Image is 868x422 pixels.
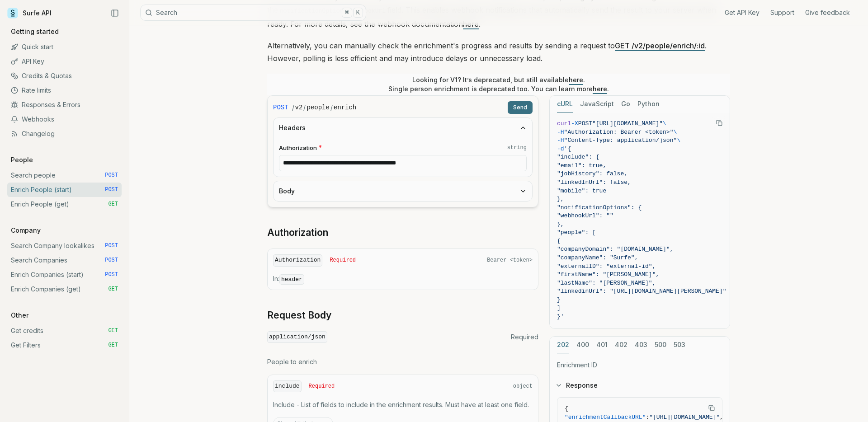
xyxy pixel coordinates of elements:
a: Search people POST [7,168,122,183]
span: \ [673,129,677,136]
span: POST [273,103,288,112]
button: 401 [596,337,608,353]
span: "[URL][DOMAIN_NAME]" [649,414,720,421]
a: Credits & Quotas [7,69,122,83]
button: Response [550,374,730,397]
span: }, [557,221,564,228]
a: Get API Key [725,8,759,17]
span: "firstName": "[PERSON_NAME]", [557,271,659,278]
span: -H [557,137,564,144]
span: Required [511,333,538,342]
kbd: ⌘ [342,8,352,18]
a: Webhooks [7,112,122,127]
a: Enrich Companies (get) GET [7,282,122,296]
span: "Content-Type: application/json" [564,137,677,144]
span: "companyDomain": "[DOMAIN_NAME]", [557,246,673,253]
span: POST [105,186,118,193]
button: Body [274,181,532,201]
span: "linkedInUrl": false, [557,179,631,186]
span: / [330,103,333,112]
a: Request Body [267,309,331,322]
span: "externalID": "external-id", [557,263,656,270]
span: POST [105,242,118,249]
a: Authorization [267,226,328,239]
span: -X [571,120,578,127]
span: POST [105,271,118,278]
span: "email": true, [557,162,606,169]
span: Bearer <token> [487,257,533,264]
span: / [292,103,294,112]
a: Enrich Companies (start) POST [7,267,122,282]
code: include [273,380,302,393]
span: curl [557,120,571,127]
span: "enrichmentCallbackURL" [565,414,646,421]
p: Other [7,311,32,320]
a: GET /v2/people/enrich/:id [615,41,705,50]
a: Search Company lookalikes POST [7,239,122,253]
span: "linkedinUrl": "[URL][DOMAIN_NAME][PERSON_NAME]" [557,288,726,295]
button: Copy Text [712,116,726,130]
span: GET [108,342,118,349]
a: Quick start [7,40,122,54]
button: Go [621,96,630,113]
a: Responses & Errors [7,98,122,112]
code: v2 [295,103,303,112]
button: 403 [635,337,647,353]
span: "webhookUrl": "" [557,212,613,219]
button: Headers [274,118,532,138]
span: GET [108,286,118,293]
button: 400 [576,337,589,353]
button: Collapse Sidebar [108,6,122,20]
button: JavaScript [580,96,614,113]
code: string [507,144,527,151]
span: GET [108,201,118,208]
span: { [557,238,561,244]
code: application/json [267,331,327,343]
a: Get credits GET [7,324,122,338]
p: Enrichment ID [557,361,722,370]
span: '{ [564,145,571,152]
p: In: [273,274,533,284]
code: enrich [334,103,356,112]
button: Python [637,96,660,113]
span: "Authorization: Bearer <token>" [564,129,674,136]
span: Required [330,257,356,264]
span: \ [677,137,680,144]
span: }, [557,196,564,202]
button: 503 [674,337,685,353]
span: Authorization [279,144,317,152]
a: Rate limits [7,83,122,98]
p: People to enrich [267,357,538,366]
a: Enrich People (get) GET [7,197,122,211]
span: : [646,414,649,421]
span: }' [557,313,564,320]
span: } [557,296,561,303]
span: object [513,383,533,390]
span: "notificationOptions": { [557,204,642,211]
button: Search⌘K [140,5,366,21]
p: Company [7,226,44,235]
button: 402 [615,337,627,353]
p: People [7,155,37,164]
span: "mobile": true [557,188,606,194]
span: -d [557,145,564,152]
span: \ [663,120,666,127]
span: POST [105,257,118,264]
a: here [569,76,583,84]
p: Alternatively, you can manually check the enrichment's progress and results by sending a request ... [267,39,730,65]
span: "people": [ [557,229,596,236]
span: GET [108,327,118,334]
a: Give feedback [805,8,850,17]
span: "[URL][DOMAIN_NAME]" [592,120,663,127]
button: 500 [655,337,666,353]
a: Changelog [7,127,122,141]
a: Surfe API [7,6,52,20]
button: cURL [557,96,573,113]
p: Include - List of fields to include in the enrichment results. Must have at least one field. [273,400,533,409]
code: header [279,274,304,285]
a: Enrich People (start) POST [7,183,122,197]
button: 202 [557,337,569,353]
span: / [303,103,306,112]
button: Copy Text [705,401,718,415]
span: "companyName": "Surfe", [557,254,638,261]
